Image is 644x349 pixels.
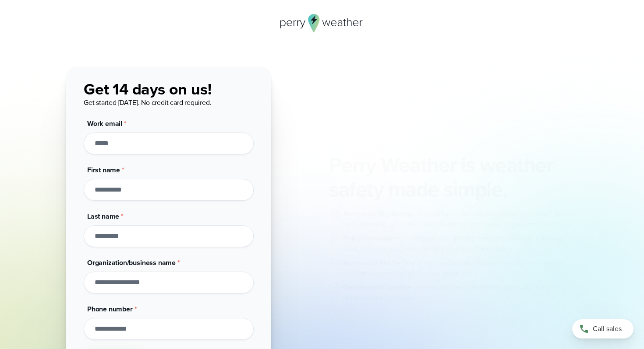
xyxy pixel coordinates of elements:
[593,324,622,334] span: Call sales
[84,77,212,101] span: Get 14 days on us!
[87,258,176,268] span: Organization/business name
[87,119,122,129] span: Work email
[572,319,633,339] a: Call sales
[84,98,211,108] span: Get started [DATE]. No credit card required.
[87,211,119,221] span: Last name
[87,165,120,175] span: First name
[87,304,133,314] span: Phone number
